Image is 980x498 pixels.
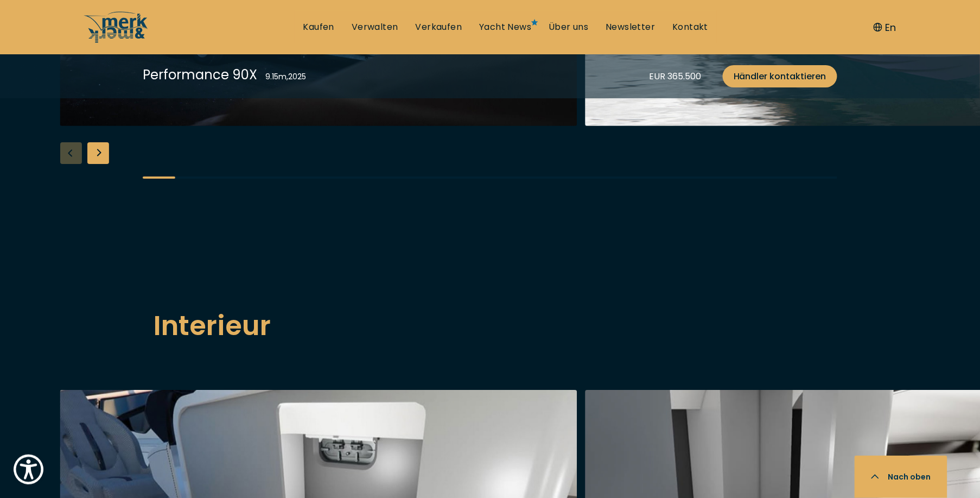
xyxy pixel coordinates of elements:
[606,21,656,33] a: Newsletter
[11,452,46,487] button: Show Accessibility Preferences
[154,305,826,346] h2: Interieur
[723,65,837,87] a: Händler kontaktieren
[265,71,306,83] div: 9.15 m , 2025
[416,21,462,33] a: Verkaufen
[874,20,896,35] button: En
[734,70,826,83] span: Händler kontaktieren
[303,21,334,33] a: Kaufen
[549,21,588,33] a: Über uns
[855,456,947,498] button: Nach oben
[87,142,109,164] div: Next slide
[649,70,701,83] div: EUR 365.500
[673,21,709,33] a: Kontakt
[479,21,531,33] a: Yacht News
[143,65,257,84] div: Performance 90X
[352,21,398,33] a: Verwalten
